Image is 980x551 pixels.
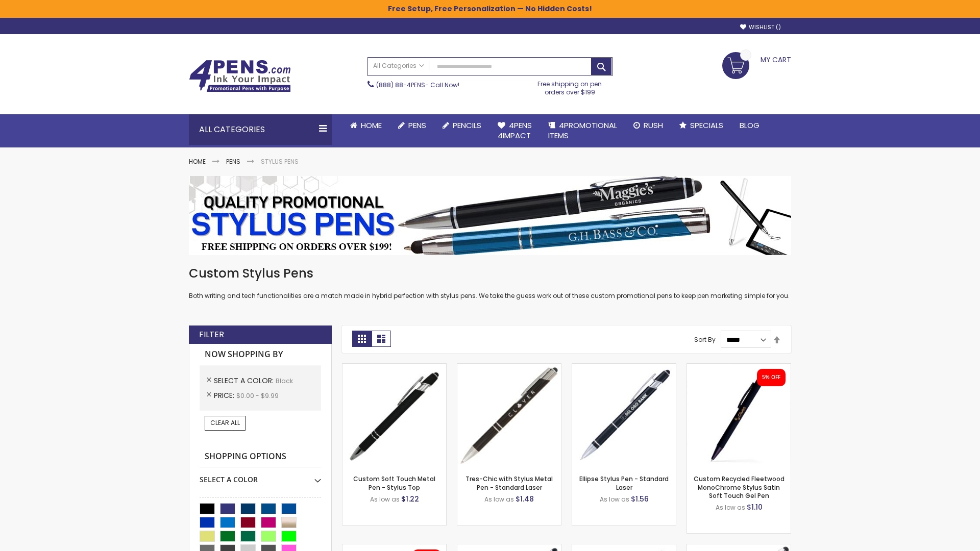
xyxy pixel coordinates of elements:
[352,331,372,347] strong: Grid
[644,120,663,131] span: Rush
[373,62,424,70] span: All Categories
[361,120,382,131] span: Home
[342,114,390,137] a: Home
[498,120,532,141] span: 4Pens 4impact
[453,120,481,131] span: Pencils
[687,363,791,372] a: Custom Recycled Fleetwood MonoChrome Stylus Satin Soft Touch Gel Pen-Black
[200,467,321,485] div: Select A Color
[353,474,435,491] a: Custom Soft Touch Metal Pen - Stylus Top
[579,474,669,491] a: Ellipse Stylus Pen - Standard Laser
[261,157,299,166] strong: Stylus Pens
[368,58,429,74] a: All Categories
[548,120,617,141] span: 4PROMOTIONAL ITEMS
[210,418,240,427] span: Clear All
[457,363,561,372] a: Tres-Chic with Stylus Metal Pen - Standard Laser-Black
[205,416,246,430] a: Clear All
[600,495,629,504] span: As low as
[342,363,446,372] a: Custom Soft Touch Stylus Pen-Black
[540,114,625,147] a: 4PROMOTIONALITEMS
[484,495,514,504] span: As low as
[370,495,400,504] span: As low as
[408,120,426,131] span: Pens
[716,503,745,512] span: As low as
[214,390,236,400] span: Price
[189,265,791,282] h1: Custom Stylus Pens
[631,494,649,504] span: $1.56
[731,114,768,137] a: Blog
[671,114,731,137] a: Specials
[200,446,321,468] strong: Shopping Options
[189,60,291,92] img: 4Pens Custom Pens and Promotional Products
[199,329,224,340] strong: Filter
[226,157,240,166] a: Pens
[376,81,459,89] span: - Call Now!
[276,377,293,385] span: Black
[457,364,561,467] img: Tres-Chic with Stylus Metal Pen - Standard Laser-Black
[572,363,676,372] a: Ellipse Stylus Pen - Standard Laser-Black
[200,344,321,365] strong: Now Shopping by
[516,494,534,504] span: $1.48
[740,120,759,131] span: Blog
[687,364,791,467] img: Custom Recycled Fleetwood MonoChrome Stylus Satin Soft Touch Gel Pen-Black
[401,494,419,504] span: $1.22
[527,76,613,96] div: Free shipping on pen orders over $199
[189,157,206,166] a: Home
[489,114,540,147] a: 4Pens4impact
[376,81,425,89] a: (888) 88-4PENS
[762,374,780,381] div: 5% OFF
[189,114,332,145] div: All Categories
[342,364,446,467] img: Custom Soft Touch Stylus Pen-Black
[694,474,785,499] a: Custom Recycled Fleetwood MonoChrome Stylus Satin Soft Touch Gel Pen
[434,114,489,137] a: Pencils
[390,114,434,137] a: Pens
[694,335,716,344] label: Sort By
[690,120,723,131] span: Specials
[625,114,671,137] a: Rush
[747,502,763,512] span: $1.10
[572,364,676,467] img: Ellipse Stylus Pen - Standard Laser-Black
[236,391,279,400] span: $0.00 - $9.99
[189,176,791,255] img: Stylus Pens
[740,23,781,31] a: Wishlist
[214,375,276,386] span: Select A Color
[189,265,791,300] div: Both writing and tech functionalities are a match made in hybrid perfection with stylus pens. We ...
[465,474,553,491] a: Tres-Chic with Stylus Metal Pen - Standard Laser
